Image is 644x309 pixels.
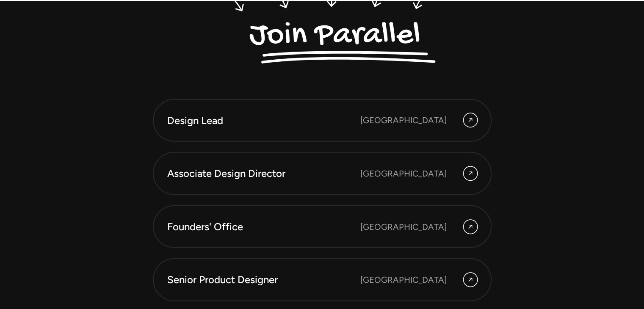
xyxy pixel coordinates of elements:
a: Founders' Office [GEOGRAPHIC_DATA] [153,205,492,248]
div: Founders' Office [167,220,360,234]
div: [GEOGRAPHIC_DATA] [360,221,447,233]
a: Senior Product Designer [GEOGRAPHIC_DATA] [153,258,492,301]
div: [GEOGRAPHIC_DATA] [360,273,447,286]
div: [GEOGRAPHIC_DATA] [360,114,447,127]
a: Associate Design Director [GEOGRAPHIC_DATA] [153,152,492,195]
div: Senior Product Designer [167,273,360,287]
div: Associate Design Director [167,166,360,181]
div: Design Lead [167,113,360,128]
a: Design Lead [GEOGRAPHIC_DATA] [153,99,492,142]
div: [GEOGRAPHIC_DATA] [360,167,447,180]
